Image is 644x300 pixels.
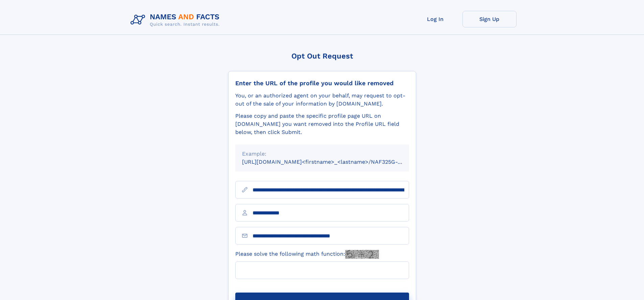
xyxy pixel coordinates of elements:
[235,250,379,259] label: Please solve the following math function:
[408,11,462,27] a: Log In
[235,79,409,87] div: Enter the URL of the profile you would like removed
[235,92,409,108] div: You, or an authorized agent on your behalf, may request to opt-out of the sale of your informatio...
[235,112,409,136] div: Please copy and paste the specific profile page URL on [DOMAIN_NAME] you want removed into the Pr...
[228,52,416,60] div: Opt Out Request
[242,159,422,165] small: [URL][DOMAIN_NAME]<firstname>_<lastname>/NAF325G-xxxxxxxx
[462,11,517,27] a: Sign Up
[128,11,225,29] img: Logo Names and Facts
[242,150,402,158] div: Example:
